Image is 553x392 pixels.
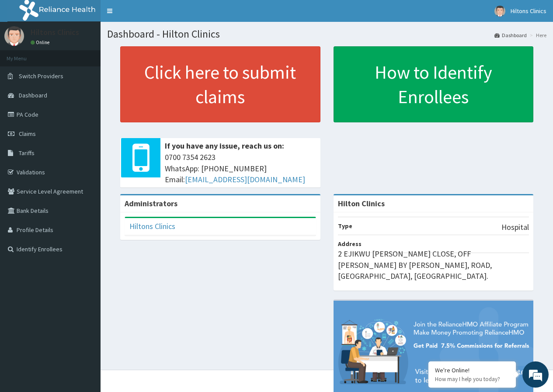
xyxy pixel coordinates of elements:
span: Switch Providers [19,72,63,80]
b: Administrators [125,198,177,208]
p: 2 EJIKWU [PERSON_NAME] CLOSE, OFF [PERSON_NAME] BY [PERSON_NAME], ROAD, [GEOGRAPHIC_DATA], [GEOGR... [338,248,529,282]
h1: Dashboard - Hilton Clinics [107,28,546,40]
p: Hiltons Clinics [31,28,79,36]
b: Address [338,240,362,248]
p: Hospital [501,222,529,233]
img: User Image [494,6,505,17]
b: Type [338,222,352,230]
p: How may I help you today? [435,375,509,383]
li: Here [528,31,546,39]
span: Hiltons Clinics [511,7,546,15]
span: 0700 7354 2623 WhatsApp: [PHONE_NUMBER] Email: [165,152,316,185]
span: Dashboard [19,91,47,99]
a: Click here to submit claims [120,46,320,122]
a: Dashboard [494,31,527,39]
a: How to Identify Enrollees [334,46,534,122]
span: Claims [19,130,36,138]
a: [EMAIL_ADDRESS][DOMAIN_NAME] [185,174,305,184]
a: Online [31,39,52,45]
img: User Image [4,26,24,46]
span: Tariffs [19,149,35,157]
div: We're Online! [435,366,509,374]
a: Hiltons Clinics [129,221,175,231]
strong: Hilton Clinics [338,198,385,208]
b: If you have any issue, reach us on: [165,141,284,151]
